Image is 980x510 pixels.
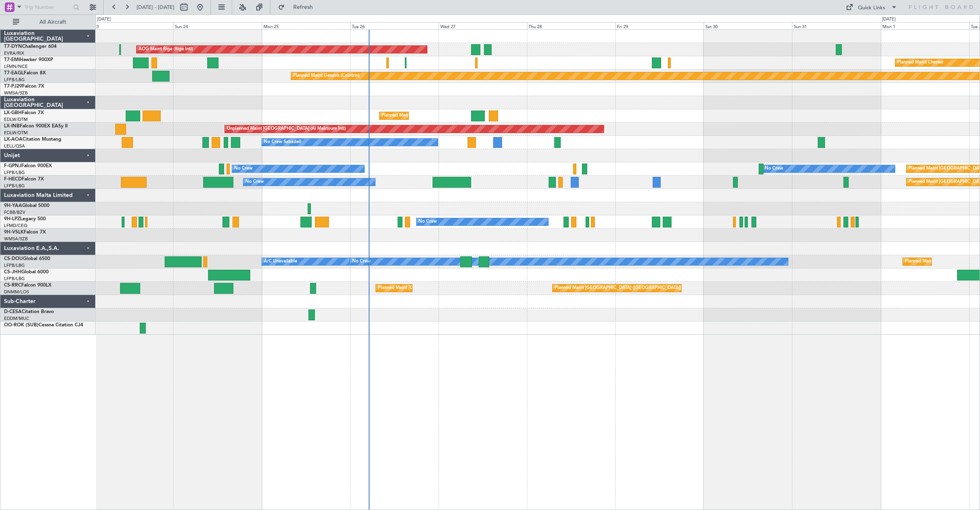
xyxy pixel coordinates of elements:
[897,57,943,69] div: Planned Maint Chester
[352,256,371,268] div: No Crew
[4,164,52,168] a: F-GPNJFalcon 900EX
[245,176,264,188] div: No Crew
[4,177,22,182] span: F-HECD
[858,4,885,12] div: Quick Links
[4,57,20,62] span: T7-EMI
[4,256,50,261] a: CS-DOUGlobal 6500
[139,43,193,55] div: AOG Maint Riga (Riga Intl)
[792,22,880,29] div: Sun 31
[4,276,25,282] a: LFPB/LBG
[274,1,323,14] button: Refresh
[4,137,22,142] span: LX-AOA
[4,183,25,189] a: LFPB/LBG
[4,283,21,288] span: CS-RRC
[4,223,27,229] a: LFMD/CEQ
[350,22,439,29] div: Tue 26
[262,22,350,29] div: Mon 25
[4,57,53,62] a: T7-EMIHawker 900XP
[419,216,437,228] div: No Crew
[4,117,28,123] a: EDLW/DTM
[4,63,28,70] a: LFMN/NCE
[765,163,783,175] div: No Crew
[4,203,49,208] a: 9H-YAAGlobal 5000
[527,22,615,29] div: Thu 28
[378,282,504,294] div: Planned Maint [GEOGRAPHIC_DATA] ([GEOGRAPHIC_DATA])
[4,315,29,322] a: EDDM/MUC
[21,19,85,25] span: All Aircraft
[704,22,792,29] div: Sat 30
[4,124,20,129] span: LX-INB
[4,209,25,215] a: FCBB/BZV
[4,230,24,235] span: 9H-VSLK
[4,256,23,261] span: CS-DOU
[264,256,297,268] div: A/C Unavailable
[85,22,173,29] div: Sat 23
[293,70,359,82] div: Planned Maint Geneva (Cointrin)
[4,309,54,314] a: D-CESACitation Bravo
[4,217,20,221] span: 9H-LPZ
[4,270,49,274] a: CS-JHHGlobal 6000
[4,177,44,182] a: F-HECDFalcon 7X
[881,22,969,29] div: Mon 1
[4,323,83,328] a: OO-ROK (SUB)Cessna Citation CJ4
[439,22,527,29] div: Wed 27
[4,217,46,221] a: 9H-LPZLegacy 500
[842,1,901,14] button: Quick Links
[97,16,111,23] div: [DATE]
[4,111,22,115] span: LX-GBH
[227,123,346,135] div: Unplanned Maint [GEOGRAPHIC_DATA] (Al Maktoum Intl)
[4,262,25,268] a: LFPB/LBG
[4,124,67,129] a: LX-INBFalcon 900EX EASy II
[4,164,21,168] span: F-GPNJ
[4,143,25,149] a: LELL/QSA
[4,77,25,83] a: LFPB/LBG
[4,137,61,142] a: LX-AOACitation Mustang
[286,4,320,10] span: Refresh
[4,270,21,274] span: CS-JHH
[4,71,24,76] span: T7-EAGL
[4,111,44,115] a: LX-GBHFalcon 7X
[555,282,681,294] div: Planned Maint [GEOGRAPHIC_DATA] ([GEOGRAPHIC_DATA])
[4,323,39,328] span: OO-ROK (SUB)
[4,203,22,208] span: 9H-YAA
[4,50,24,56] a: EVRA/RIX
[4,289,29,295] a: DNMM/LOS
[882,16,896,23] div: [DATE]
[4,236,28,242] a: WMSA/SZB
[173,22,261,29] div: Sun 24
[4,84,22,89] span: T7-PJ29
[4,44,57,49] a: T7-DYNChallenger 604
[4,44,22,49] span: T7-DYN
[137,4,174,11] span: [DATE] - [DATE]
[4,170,25,176] a: LFPB/LBG
[4,84,44,89] a: T7-PJ29Falcon 7X
[4,130,28,136] a: EDLW/DTM
[4,90,28,96] a: WMSA/SZB
[24,1,71,13] input: Trip Number
[234,163,253,175] div: No Crew
[9,16,87,29] button: All Aircraft
[615,22,704,29] div: Fri 29
[264,136,301,148] div: No Crew Sabadell
[4,309,22,314] span: D-CESA
[382,110,471,122] div: Planned Maint Nice ([GEOGRAPHIC_DATA])
[4,71,46,76] a: T7-EAGLFalcon 8X
[4,230,46,235] a: 9H-VSLKFalcon 7X
[4,283,51,288] a: CS-RRCFalcon 900LX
